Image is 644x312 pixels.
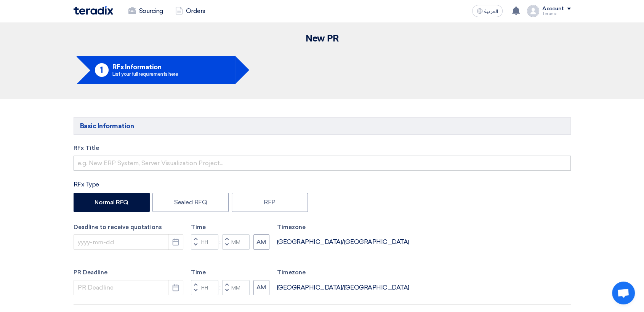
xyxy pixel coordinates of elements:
input: e.g. New ERP System, Server Visualization Project... [74,156,571,171]
label: Timezone [277,268,409,277]
div: [GEOGRAPHIC_DATA]/[GEOGRAPHIC_DATA] [277,237,409,247]
input: Minutes [222,234,250,250]
div: Teradix [542,12,571,16]
label: RFP [232,193,308,212]
label: RFx Title [74,144,571,153]
input: Minutes [222,280,250,295]
label: PR Deadline [74,268,183,277]
label: Timezone [277,223,409,232]
div: RFx Type [74,180,571,189]
label: Time [191,268,269,277]
h5: Basic Information [74,117,571,135]
a: Sourcing [122,3,169,19]
input: yyyy-mm-dd [74,234,183,250]
label: Time [191,223,269,232]
h5: RFx Information [112,64,178,70]
div: : [218,237,222,247]
button: AM [253,234,269,250]
h2: New PR [74,33,571,44]
div: [GEOGRAPHIC_DATA]/[GEOGRAPHIC_DATA] [277,283,409,292]
input: Hours [191,280,218,295]
div: : [218,283,222,292]
div: List your full requirements here [112,72,178,76]
label: Deadline to receive quotations [74,223,183,232]
div: 1 [95,63,109,77]
img: Teradix logo [74,6,113,15]
button: العربية [472,5,503,17]
button: AM [253,280,269,295]
label: Sealed RFQ [152,193,229,212]
a: Orders [169,3,211,19]
input: Hours [191,234,218,250]
label: Normal RFQ [74,193,150,212]
span: العربية [484,9,498,14]
div: Open chat [612,282,635,304]
img: profile_test.png [527,5,539,17]
div: Account [542,6,564,12]
input: PR Deadline [74,280,183,295]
